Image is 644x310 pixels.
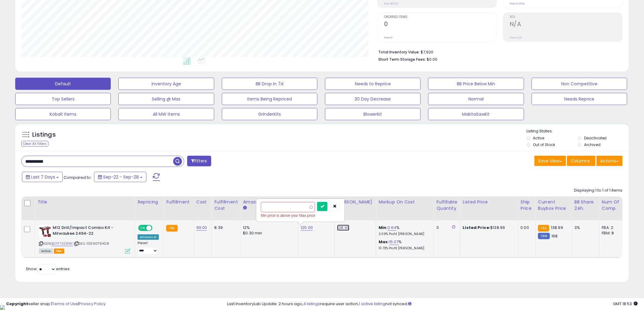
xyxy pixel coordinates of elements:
div: Fulfillment [166,199,191,205]
label: Deactivated [584,135,607,141]
span: OFF [152,226,161,231]
span: ON [139,226,146,231]
div: seller snap | | [6,301,106,307]
button: Blowerkit [325,108,421,120]
button: All MW Items [118,108,214,120]
div: Markup on Cost [379,199,431,205]
div: $0.30 min [243,230,293,236]
small: Prev: 0 [384,36,393,39]
span: 168 [551,233,558,239]
div: Fulfillment Cost [214,199,238,212]
span: ROI [510,15,622,19]
div: Amazon Fees [243,199,296,205]
div: 3% [575,225,595,230]
b: Short Term Storage Fees: [378,57,426,62]
div: Ship Price [521,199,533,212]
b: Total Inventory Value: [378,49,420,55]
div: Num of Comp. [602,199,624,212]
b: Listed Price: [463,225,491,230]
div: % [379,225,429,236]
span: Last 7 Days [31,174,55,180]
button: Selling @ Max [118,93,214,105]
button: Columns [567,156,596,166]
span: 2025-10-6 18:53 GMT [613,301,638,307]
div: Amazon AI [138,234,159,240]
div: Fulfillable Quantity [436,199,457,212]
a: Privacy Policy [79,301,106,307]
a: 4 listings [303,301,320,307]
b: Min: [379,225,388,230]
div: 12% [243,225,293,230]
a: 125.00 [301,225,313,231]
div: Repricing [138,199,161,205]
button: Default [15,78,111,90]
button: Actions [597,156,623,166]
span: Compared to: [64,175,92,180]
span: | SKU: 1069076408 [74,241,109,246]
a: Terms of Use [52,301,78,307]
p: 2.09% Profit [PERSON_NAME] [379,232,429,236]
a: 15.07 [389,239,399,245]
img: 51VBwq8tF+L._SL40_.jpg [39,225,51,237]
span: Ordered Items [384,15,497,19]
button: Needs to Reprice [325,78,421,90]
div: FBM: 8 [602,230,622,236]
div: $138.99 [463,225,513,230]
span: Columns [571,158,590,164]
button: Non Competitive [532,78,627,90]
div: Clear All Filters [21,141,48,147]
span: $0.00 [427,56,437,62]
small: FBA [166,225,177,232]
a: 1 active listing [359,301,386,307]
div: 0 [436,225,455,230]
label: Active [533,135,544,141]
b: Max: [379,239,389,245]
div: Displaying 1 to 1 of 1 items [574,188,623,193]
button: Filters [187,156,211,166]
button: Top Sellers [15,93,111,105]
div: Preset: [138,241,159,255]
label: Archived [584,142,600,147]
div: BB Share 24h. [575,199,597,212]
a: B07F73ZXNN [51,241,73,246]
button: GrinderKits [222,108,317,120]
button: BB Drop in 7d [222,78,317,90]
div: % [379,239,429,250]
small: FBM [538,233,550,239]
button: Sep-22 - Sep-28 [94,172,146,182]
div: Min price is above your Max price [261,213,340,219]
div: 8.39 [214,225,236,230]
button: 30 Day Decrease [325,93,421,105]
small: FBA [538,225,549,232]
button: Needs Reprice [532,93,627,105]
div: Current Buybox Price [538,199,569,212]
button: Last 7 Days [22,172,63,182]
strong: Copyright [6,301,28,307]
span: Show: entries [26,266,70,272]
span: FBA [54,249,64,254]
button: MakitaSawKit [428,108,524,120]
div: 0.00 [521,225,531,230]
small: Amazon Fees. [243,205,247,211]
small: Prev: 0.00% [510,2,524,5]
button: Items Being Repriced [222,93,317,105]
small: Prev: N/A [510,36,522,39]
span: All listings currently available for purchase on Amazon [39,249,53,254]
button: BB Price Below Min [428,78,524,90]
button: Save View [534,156,566,166]
div: ASIN: [39,225,130,253]
b: M12 Drill/Impact Combo Kit - Milwaukee 2494-22 [53,225,127,238]
div: Cost [196,199,209,205]
p: Listing States: [527,128,629,134]
h2: 0 [384,21,497,29]
h2: N/A [510,21,622,29]
th: The percentage added to the cost of goods (COGS) that forms the calculator for Min & Max prices. [376,196,434,220]
small: Prev: $0.00 [384,2,398,5]
button: Inventory Age [118,78,214,90]
span: 138.99 [551,225,563,230]
div: [PERSON_NAME] [337,199,373,205]
a: 99.00 [196,225,207,231]
div: Last InventoryLab Update: 2 hours ago, require user action, not synced. [227,301,638,307]
div: FBA: 2 [602,225,622,230]
li: $7,920 [378,48,618,55]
